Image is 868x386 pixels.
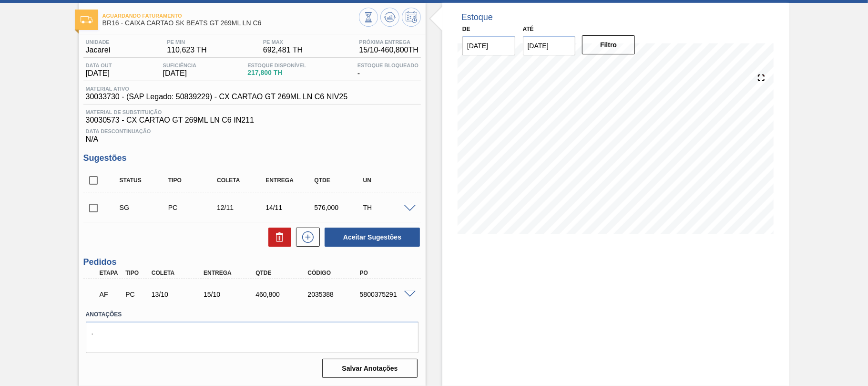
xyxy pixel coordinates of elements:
div: Sugestão Criada [117,204,171,211]
span: 110,623 TH [167,46,206,54]
span: Próxima Entrega [359,39,419,45]
div: PO [357,270,416,276]
textarea: . [86,322,419,353]
span: BR16 - CAIXA CARTAO SK BEATS GT 269ML LN C6 [102,20,359,27]
div: Excluir Sugestões [264,228,291,247]
div: Entrega [263,177,317,184]
div: Tipo [166,177,220,184]
div: Aceitar Sugestões [320,227,421,248]
div: N/A [83,125,421,144]
button: Programar Estoque [402,8,421,27]
span: Unidade [86,39,111,45]
span: Material ativo [86,86,348,92]
div: Tipo [123,270,150,276]
input: dd/mm/yyyy [523,36,576,55]
span: 30033730 - (SAP Legado: 50839229) - CX CARTAO GT 269ML LN C6 NIV25 [86,93,348,101]
div: 13/10/2025 [149,291,207,298]
span: Jacareí [86,46,111,54]
span: [DATE] [86,69,112,78]
span: 692,481 TH [263,46,303,54]
span: Suficiência [163,63,196,68]
div: 2035388 [305,291,363,298]
img: Ícone [81,16,92,23]
div: Nova sugestão [291,228,320,247]
div: 576,000 [312,204,366,211]
span: Estoque Bloqueado [357,63,419,68]
span: PE MAX [263,39,303,45]
span: Estoque Disponível [247,63,306,68]
span: Data out [86,63,112,68]
span: Material de Substituição [86,109,419,115]
div: 12/11/2025 [214,204,268,211]
h3: Pedidos [83,257,421,267]
div: Etapa [97,270,124,276]
button: Atualizar Gráfico [380,8,399,27]
div: Entrega [201,270,259,276]
div: UN [361,177,415,184]
div: Estoque [461,12,493,22]
div: TH [361,204,415,211]
div: Status [117,177,171,184]
span: 15/10 - 460,800 TH [359,46,419,54]
label: Anotações [86,308,419,322]
div: Qtde [312,177,366,184]
label: De [462,26,470,32]
div: Pedido de Compra [166,204,220,211]
div: Coleta [214,177,268,184]
div: Código [305,270,363,276]
div: 5800375291 [357,291,416,298]
h3: Sugestões [83,153,421,163]
button: Aceitar Sugestões [325,228,420,247]
span: Aguardando Faturamento [102,13,359,19]
p: AF [100,291,122,298]
input: dd/mm/yyyy [462,36,515,55]
span: Data Descontinuação [86,128,419,134]
button: Salvar Anotações [322,359,418,378]
div: 15/10/2025 [201,291,259,298]
div: Aguardando Faturamento [97,284,124,305]
div: Pedido de Compra [123,291,150,298]
button: Filtro [582,35,635,54]
button: Visão Geral dos Estoques [359,8,378,27]
label: Até [523,26,534,32]
span: [DATE] [163,69,196,78]
div: 460,800 [253,291,311,298]
div: Qtde [253,270,311,276]
span: 217,800 TH [247,69,306,76]
div: Coleta [149,270,207,276]
div: - [355,63,421,78]
span: PE MIN [167,39,206,45]
span: 30030573 - CX CARTAO GT 269ML LN C6 IN211 [86,116,419,125]
div: 14/11/2025 [263,204,317,211]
